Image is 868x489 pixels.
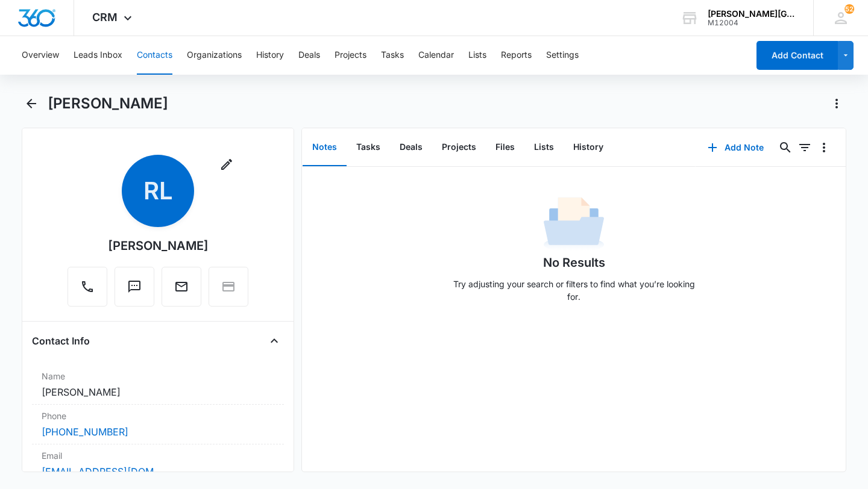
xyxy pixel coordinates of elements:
label: Email [42,449,274,462]
button: History [256,36,284,75]
p: Try adjusting your search or filters to find what you’re looking for. [447,278,700,303]
button: History [564,129,613,166]
dd: [PERSON_NAME] [42,385,274,399]
button: Filters [795,138,814,157]
button: Settings [546,36,579,75]
div: Phone[PHONE_NUMBER] [32,405,284,444]
label: Name [42,370,274,382]
a: [PHONE_NUMBER] [42,425,128,439]
button: Lists [524,129,564,166]
span: RL [122,155,194,227]
h1: No Results [543,254,605,272]
div: account name [708,9,796,19]
button: Overview [22,36,59,75]
a: Call [68,285,107,296]
button: Leads Inbox [74,36,122,75]
button: Projects [432,129,486,166]
button: Deals [390,129,432,166]
button: Files [486,129,524,166]
div: account id [708,19,796,27]
button: Tasks [347,129,390,166]
button: Back [22,94,40,113]
button: Calendar [418,36,454,75]
img: No Data [544,193,604,254]
h1: [PERSON_NAME] [48,95,168,113]
button: Tasks [381,36,404,75]
button: Contacts [137,36,172,75]
button: Organizations [187,36,242,75]
button: Deals [298,36,320,75]
button: Overflow Menu [814,138,834,157]
button: Add Contact [756,41,838,70]
div: Email[EMAIL_ADDRESS][DOMAIN_NAME] [32,444,284,484]
button: Notes [303,129,347,166]
h4: Contact Info [32,334,90,348]
button: Projects [335,36,366,75]
a: [EMAIL_ADDRESS][DOMAIN_NAME] [42,464,162,479]
button: Call [68,267,107,307]
a: Email [162,285,201,296]
span: 52 [844,4,854,14]
a: Text [115,285,154,296]
button: Close [265,331,284,350]
button: Actions [827,94,846,113]
span: CRM [92,11,118,23]
div: [PERSON_NAME] [108,237,209,255]
button: Lists [468,36,486,75]
button: Search... [776,138,795,157]
button: Add Note [696,133,776,162]
button: Text [115,267,154,307]
label: Phone [42,410,274,422]
button: Email [162,267,201,307]
button: Reports [501,36,532,75]
div: Name[PERSON_NAME] [32,365,284,405]
div: notifications count [844,4,854,14]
